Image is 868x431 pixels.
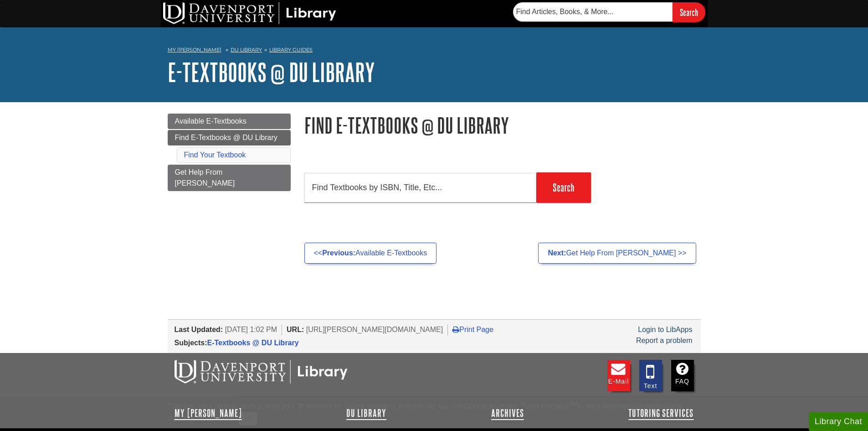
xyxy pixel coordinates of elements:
[513,2,705,22] form: Searches DU Library's articles, books, and more
[638,326,692,333] a: Login to LibApps
[538,243,696,264] a: Next:Get Help From [PERSON_NAME] >>
[639,360,662,391] a: Text
[269,47,313,53] a: Library Guides
[536,172,591,203] input: Search
[175,326,223,333] span: Last Updated:
[304,114,701,137] h1: Find E-Textbooks @ DU Library
[175,134,277,141] span: Find E-Textbooks @ DU Library
[231,47,262,53] a: DU Library
[207,339,299,347] a: E-Textbooks @ DU Library
[168,46,221,54] a: My [PERSON_NAME]
[306,326,443,333] span: [URL][PERSON_NAME][DOMAIN_NAME]
[519,401,526,407] sup: TM
[607,360,630,391] a: E-mail
[168,130,291,145] a: Find E-Textbooks @ DU Library
[671,360,694,391] a: FAQ
[197,414,233,422] a: Read More
[570,401,577,407] sup: TM
[225,326,277,333] span: [DATE] 1:02 PM
[513,2,673,21] input: Find Articles, Books, & More...
[548,249,566,257] strong: Next:
[809,412,868,431] button: Library Chat
[304,243,437,264] a: <<Previous:Available E-Textbooks
[175,168,235,187] span: Get Help From [PERSON_NAME]
[322,249,355,257] strong: Previous:
[304,173,536,203] input: Find Textbooks by ISBN, Title, Etc...
[168,114,291,129] a: Available E-Textbooks
[287,326,304,333] span: URL:
[168,401,701,426] div: This site uses cookies and records your IP address for usage statistics. Additionally, we use Goo...
[168,114,291,191] div: Guide Page Menu
[168,44,701,58] nav: breadcrumb
[175,339,207,347] span: Subjects:
[175,117,247,125] span: Available E-Textbooks
[452,326,493,333] a: Print Page
[175,360,348,384] img: DU Libraries
[673,2,705,22] input: Search
[239,412,257,426] button: Close
[163,2,336,24] img: DU Library
[452,326,459,333] i: Print Page
[636,337,693,344] a: Report a problem
[184,151,246,159] a: Find Your Textbook
[168,165,291,191] a: Get Help From [PERSON_NAME]
[168,58,375,86] a: E-Textbooks @ DU Library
